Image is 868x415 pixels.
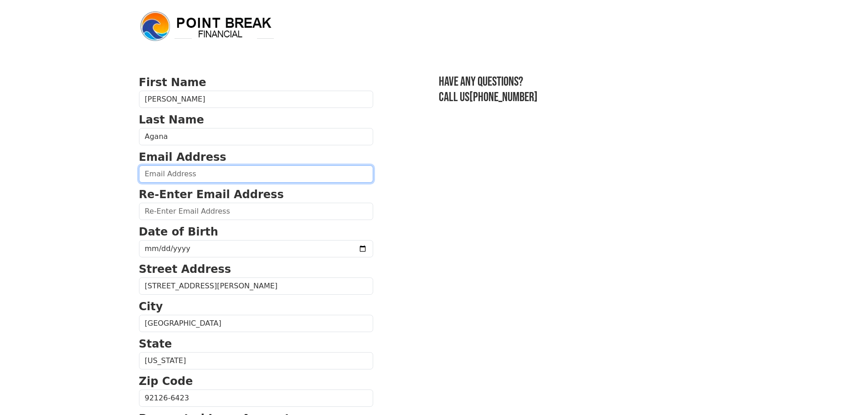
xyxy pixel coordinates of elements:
img: logo.png [139,10,276,43]
input: Last Name [139,128,373,145]
input: City [139,315,373,332]
h3: Have any questions? [439,74,729,90]
strong: Last Name [139,113,204,126]
strong: State [139,338,172,350]
a: [PHONE_NUMBER] [469,90,538,105]
strong: Date of Birth [139,225,218,238]
strong: Street Address [139,263,231,276]
input: Re-Enter Email Address [139,203,373,220]
strong: First Name [139,76,206,89]
input: Zip Code [139,389,373,407]
strong: City [139,300,163,313]
input: Email Address [139,165,373,183]
input: Street Address [139,277,373,295]
strong: Zip Code [139,375,193,388]
strong: Email Address [139,151,226,164]
input: First Name [139,91,373,108]
strong: Re-Enter Email Address [139,188,284,201]
h3: Call us [439,90,729,105]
